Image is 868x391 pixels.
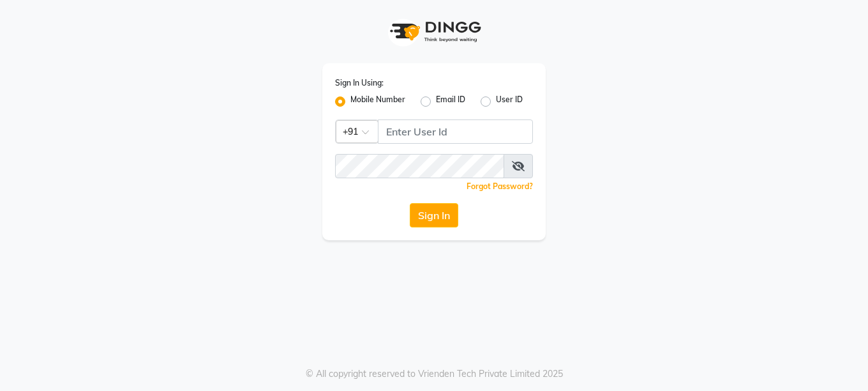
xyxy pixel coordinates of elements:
[335,77,384,89] label: Sign In Using:
[496,94,523,109] label: User ID
[436,94,465,109] label: Email ID
[383,13,485,50] img: logo1.svg
[350,94,405,109] label: Mobile Number
[410,203,458,227] button: Sign In
[467,181,533,191] a: Forgot Password?
[378,119,533,144] input: Username
[335,154,504,178] input: Username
